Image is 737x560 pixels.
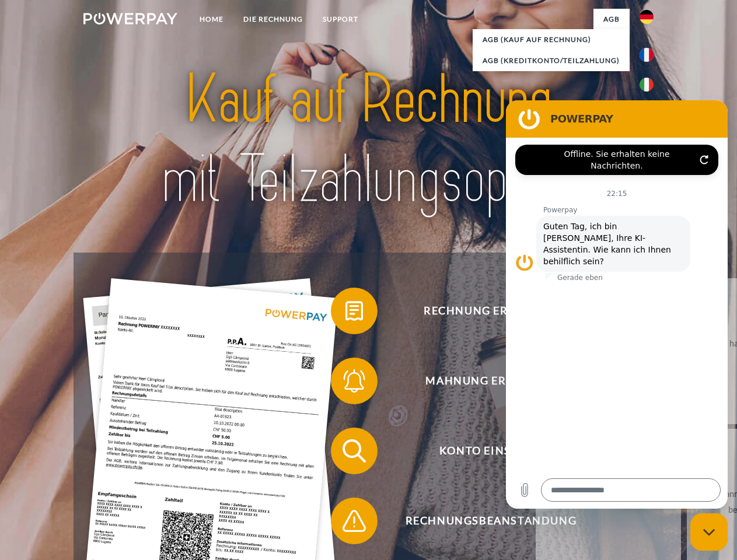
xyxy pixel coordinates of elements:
button: Konto einsehen [331,428,634,474]
img: de [640,10,654,24]
img: title-powerpay_de.svg [111,56,626,223]
a: DIE RECHNUNG [233,9,313,30]
img: qb_search.svg [340,436,369,466]
a: Home [190,9,233,30]
img: qb_bell.svg [340,366,369,395]
button: Rechnung erhalten? [331,288,634,334]
img: it [640,78,654,92]
button: Mahnung erhalten? [331,358,634,404]
a: AGB (Kauf auf Rechnung) [473,29,630,50]
a: AGB (Kreditkonto/Teilzahlung) [473,50,630,71]
span: Rechnung erhalten? [348,288,634,334]
a: SUPPORT [313,9,368,30]
img: fr [640,48,654,62]
span: Konto einsehen [348,428,634,474]
a: agb [593,9,630,30]
img: qb_bill.svg [340,296,369,325]
iframe: Messaging-Fenster [506,100,728,509]
button: Rechnungsbeanstandung [331,498,634,544]
span: Mahnung erhalten? [348,358,634,404]
img: qb_warning.svg [340,506,369,535]
span: Rechnungsbeanstandung [348,498,634,544]
iframe: Schaltfläche zum Öffnen des Messaging-Fensters; Konversation läuft [690,513,728,551]
img: logo-powerpay-white.svg [83,13,177,24]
